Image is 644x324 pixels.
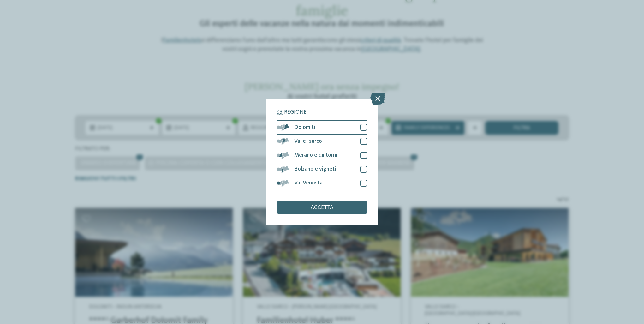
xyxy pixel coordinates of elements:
span: Merano e dintorni [294,153,337,158]
span: accetta [311,205,333,211]
span: Val Venosta [294,180,323,186]
span: Valle Isarco [294,139,322,144]
span: Bolzano e vigneti [294,166,336,172]
span: Regione [284,110,307,115]
span: Dolomiti [294,125,315,130]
